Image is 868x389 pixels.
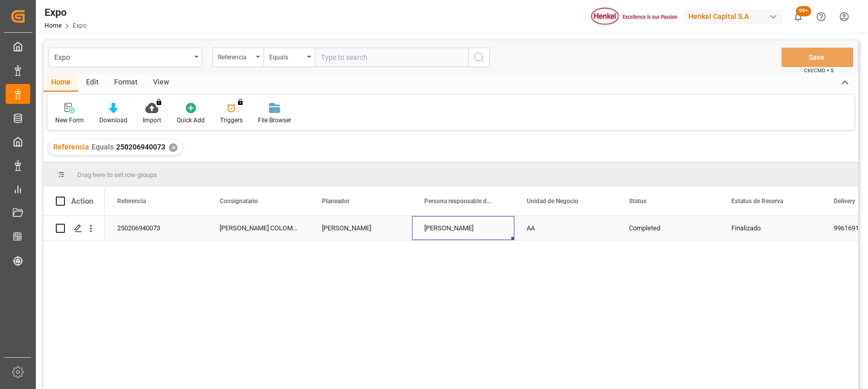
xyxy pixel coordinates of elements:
[49,48,202,67] button: open menu
[212,48,264,67] button: open menu
[117,198,146,205] span: Referencia
[591,8,677,26] img: Henkel%20logo.jpg_1689854090.jpg
[78,74,106,92] div: Edit
[177,116,205,125] div: Quick Add
[796,6,811,16] span: 99+
[169,143,178,152] div: ✕
[617,216,719,240] div: Completed
[731,217,809,240] div: Finalizado
[53,143,89,151] span: Referencia
[207,216,310,240] div: [PERSON_NAME] COLOMBIANA S.A.S.
[782,48,853,67] button: Save
[684,9,783,24] div: Henkel Capital S.A
[322,198,350,205] span: Planeador
[264,48,315,67] button: open menu
[99,116,127,125] div: Download
[258,116,291,125] div: File Browser
[45,22,61,29] a: Home
[116,143,165,151] span: 250206940073
[92,143,114,151] span: Equals
[45,5,86,20] div: Expo
[514,216,617,240] div: AA
[55,116,84,125] div: New Form
[810,5,833,28] button: Help Center
[424,198,493,205] span: Persona responsable de seguimiento
[269,50,304,62] div: Equals
[834,198,855,205] span: Delivery
[218,50,253,62] div: Referencia
[220,198,258,205] span: Consignatario
[684,7,787,26] button: Henkel Capital S.A
[412,216,514,240] div: [PERSON_NAME]
[310,216,412,240] div: [PERSON_NAME]
[315,48,468,67] input: Type to search
[54,50,191,63] div: Expo
[804,67,834,74] span: Ctrl/CMD + S
[527,198,578,205] span: Unidad de Negocio
[145,74,177,92] div: View
[44,216,105,241] div: Press SPACE to select this row.
[629,198,646,205] span: Status
[77,171,157,179] span: Drag here to set row groups
[106,74,145,92] div: Format
[731,198,783,205] span: Estatus de Reserva
[105,216,207,240] div: 250206940073
[44,74,78,92] div: Home
[71,197,93,206] div: Action
[468,48,490,67] button: search button
[787,5,810,28] button: show 101 new notifications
